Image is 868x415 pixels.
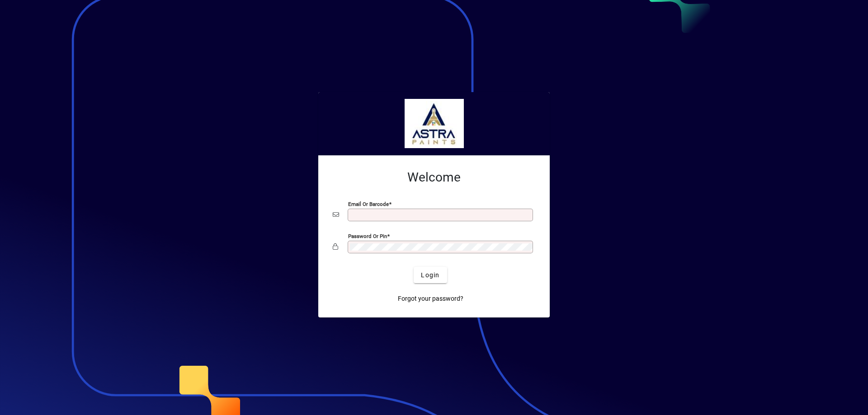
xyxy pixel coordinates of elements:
button: Login [414,267,447,283]
mat-label: Email or Barcode [348,201,389,207]
h2: Welcome [333,170,535,185]
mat-label: Password or Pin [348,233,387,239]
a: Forgot your password? [394,290,467,307]
span: Login [421,270,439,280]
span: Forgot your password? [398,294,463,303]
